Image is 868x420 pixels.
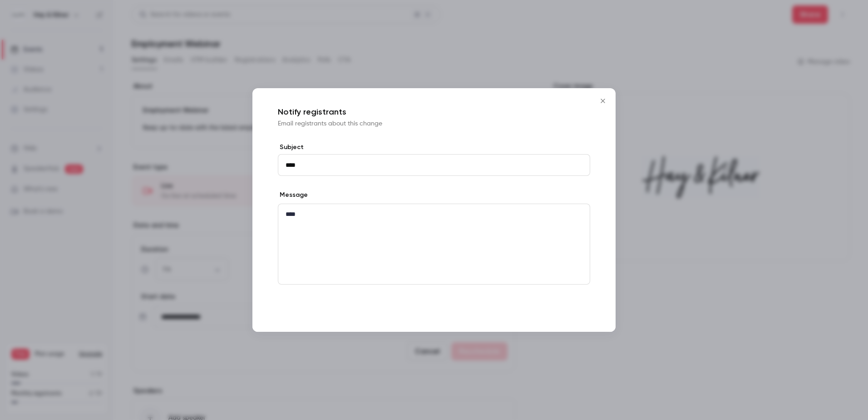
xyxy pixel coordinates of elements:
p: Notify registrants [278,106,590,117]
label: Subject [278,143,590,152]
p: Email registrants about this change [278,119,590,128]
button: Send email [518,306,590,325]
button: Close [594,92,612,110]
div: editor [278,204,590,284]
label: Message [278,190,308,200]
